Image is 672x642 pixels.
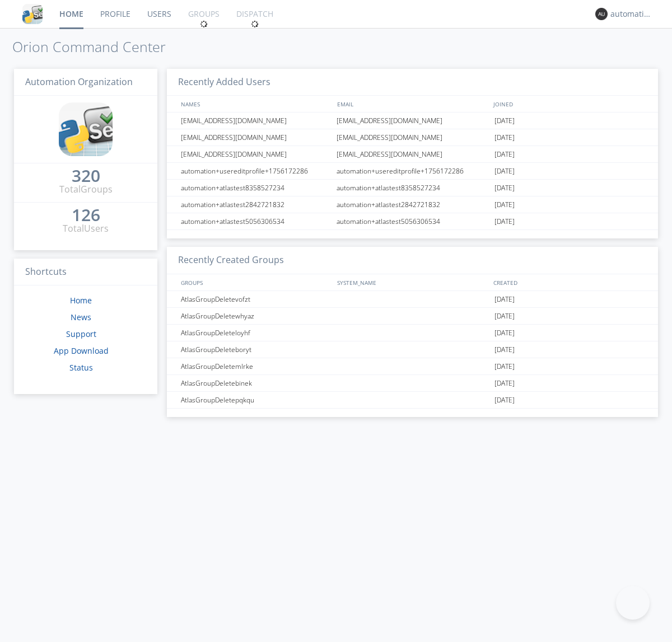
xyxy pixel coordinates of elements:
[494,358,515,375] span: [DATE]
[494,196,515,213] span: [DATE]
[178,325,333,341] div: AtlasGroupDeleteloyhf
[334,146,492,162] div: [EMAIL_ADDRESS][DOMAIN_NAME]
[167,375,658,392] a: AtlasGroupDeletebinek[DATE]
[178,274,332,290] div: GROUPS
[70,295,92,306] a: Home
[63,222,109,235] div: Total Users
[22,4,43,24] img: cddb5a64eb264b2086981ab96f4c1ba7
[178,196,333,213] div: automation+atlastest2842721832
[334,274,491,290] div: SYSTEM_NAME
[494,291,515,308] span: [DATE]
[494,129,515,146] span: [DATE]
[494,146,515,163] span: [DATE]
[167,146,658,163] a: [EMAIL_ADDRESS][DOMAIN_NAME][EMAIL_ADDRESS][DOMAIN_NAME][DATE]
[494,341,515,358] span: [DATE]
[167,341,658,358] a: AtlasGroupDeleteboryt[DATE]
[167,69,658,96] h3: Recently Added Users
[334,196,492,213] div: automation+atlastest2842721832
[200,20,208,28] img: spin.svg
[178,375,333,391] div: AtlasGroupDeletebinek
[494,113,515,129] span: [DATE]
[14,259,157,286] h3: Shortcuts
[178,358,333,374] div: AtlasGroupDeletemlrke
[334,129,492,146] div: [EMAIL_ADDRESS][DOMAIN_NAME]
[167,291,658,308] a: AtlasGroupDeletevofzt[DATE]
[334,213,492,229] div: automation+atlastest5056306534
[167,392,658,409] a: AtlasGroupDeletepqkqu[DATE]
[69,362,93,373] a: Status
[167,196,658,213] a: automation+atlastest2842721832automation+atlastest2842721832[DATE]
[178,392,333,408] div: AtlasGroupDeletepqkqu
[167,247,658,274] h3: Recently Created Groups
[178,291,333,307] div: AtlasGroupDeletevofzt
[334,180,492,196] div: automation+atlastest8358527234
[72,209,100,222] a: 126
[66,329,96,339] a: Support
[59,183,113,196] div: Total Groups
[595,8,608,20] img: 373638.png
[167,325,658,341] a: AtlasGroupDeleteloyhf[DATE]
[178,113,333,129] div: [EMAIL_ADDRESS][DOMAIN_NAME]
[72,170,100,181] div: 320
[251,20,259,28] img: spin.svg
[167,213,658,230] a: automation+atlastest5056306534automation+atlastest5056306534[DATE]
[616,586,650,620] iframe: Toggle Customer Support
[25,76,133,88] span: Automation Organization
[167,113,658,129] a: [EMAIL_ADDRESS][DOMAIN_NAME][EMAIL_ADDRESS][DOMAIN_NAME][DATE]
[178,180,333,196] div: automation+atlastest8358527234
[167,180,658,196] a: automation+atlastest8358527234automation+atlastest8358527234[DATE]
[334,163,492,179] div: automation+usereditprofile+1756172286
[491,274,647,290] div: CREATED
[167,163,658,180] a: automation+usereditprofile+1756172286automation+usereditprofile+1756172286[DATE]
[494,213,515,230] span: [DATE]
[494,163,515,180] span: [DATE]
[494,180,515,196] span: [DATE]
[178,129,333,146] div: [EMAIL_ADDRESS][DOMAIN_NAME]
[178,146,333,162] div: [EMAIL_ADDRESS][DOMAIN_NAME]
[178,163,333,179] div: automation+usereditprofile+1756172286
[72,170,100,183] a: 320
[494,392,515,409] span: [DATE]
[491,96,647,112] div: JOINED
[167,129,658,146] a: [EMAIL_ADDRESS][DOMAIN_NAME][EMAIL_ADDRESS][DOMAIN_NAME][DATE]
[178,96,332,112] div: NAMES
[167,308,658,325] a: AtlasGroupDeletewhyaz[DATE]
[178,213,333,229] div: automation+atlastest5056306534
[178,308,333,324] div: AtlasGroupDeletewhyaz
[71,312,91,322] a: News
[494,325,515,341] span: [DATE]
[167,358,658,375] a: AtlasGroupDeletemlrke[DATE]
[59,102,113,156] img: cddb5a64eb264b2086981ab96f4c1ba7
[494,375,515,392] span: [DATE]
[334,113,492,129] div: [EMAIL_ADDRESS][DOMAIN_NAME]
[178,341,333,358] div: AtlasGroupDeleteboryt
[610,8,652,20] div: automation+atlas0003
[334,96,491,112] div: EMAIL
[494,308,515,325] span: [DATE]
[72,209,100,221] div: 126
[54,345,109,356] a: App Download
